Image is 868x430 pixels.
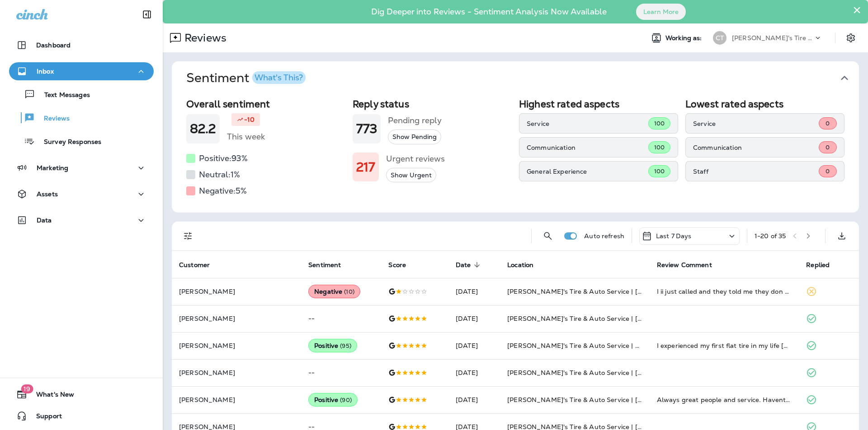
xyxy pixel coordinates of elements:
button: What's This? [252,71,306,84]
td: [DATE] [448,278,500,305]
button: Text Messages [9,85,154,104]
button: Marketing [9,159,154,177]
span: ( 90 ) [340,396,352,404]
td: [DATE] [448,305,500,332]
button: Assets [9,185,154,203]
span: ( 10 ) [344,288,354,296]
button: 19What's New [9,385,154,403]
h5: This week [227,129,265,144]
span: 19 [21,384,33,393]
p: Last 7 Days [656,232,692,240]
span: Location [507,261,545,269]
h2: Reply status [353,98,512,110]
p: [PERSON_NAME] [179,369,294,376]
button: Learn More [636,4,686,20]
div: I ii just called and they told me they don do oil changes, [657,287,792,296]
td: [DATE] [448,359,500,386]
p: Auto refresh [584,232,624,240]
span: 0 [826,143,830,151]
span: 0 [826,167,830,175]
td: [DATE] [448,386,500,413]
td: -- [301,359,381,386]
span: What's New [27,391,74,402]
p: [PERSON_NAME] [179,396,294,403]
p: [PERSON_NAME]'s Tire & Auto [732,34,813,42]
h1: Sentiment [186,70,306,86]
button: Collapse Sidebar [134,5,160,23]
p: Communication [693,144,819,151]
p: [PERSON_NAME] [179,315,294,322]
span: 100 [654,120,665,127]
span: Score [388,261,418,269]
p: -10 [244,115,255,124]
button: Search Reviews [539,227,557,245]
h5: Positive: 93 % [199,151,248,166]
h1: 217 [356,160,375,175]
span: ( 95 ) [340,342,351,350]
h2: Overall sentiment [186,98,345,110]
button: Support [9,407,154,425]
p: General Experience [527,168,648,175]
span: Date [456,261,471,269]
span: Date [456,261,483,269]
button: Export as CSV [833,227,851,245]
h5: Urgent reviews [386,152,445,166]
p: Inbox [37,68,54,75]
p: [PERSON_NAME] [179,342,294,349]
button: SentimentWhat's This? [179,61,866,95]
p: Service [527,120,648,127]
p: Text Messages [35,91,90,100]
button: Close [853,3,861,17]
p: Service [693,120,819,127]
span: Review Comment [657,261,724,269]
span: Score [388,261,406,269]
button: Show Pending [388,129,441,144]
button: Inbox [9,62,154,80]
button: Settings [843,30,859,46]
td: [DATE] [448,332,500,359]
span: 100 [654,167,665,175]
div: 1 - 20 of 35 [755,232,786,240]
h2: Lowest rated aspects [685,98,844,110]
button: Show Urgent [386,168,436,183]
span: Support [27,412,62,423]
span: Replied [806,261,830,269]
td: -- [301,305,381,332]
span: [PERSON_NAME]'s Tire & Auto Service | [GEOGRAPHIC_DATA] [507,369,705,377]
button: Filters [179,227,197,245]
h2: Highest rated aspects [519,98,678,110]
p: [PERSON_NAME] [179,288,294,295]
div: SentimentWhat's This? [172,95,859,213]
button: Data [9,211,154,229]
div: Always great people and service. Havent been there in a couple years and ended up being there 3 t... [657,395,792,404]
button: Reviews [9,108,154,127]
p: Reviews [181,31,226,45]
span: Sentiment [308,261,353,269]
button: Dashboard [9,36,154,54]
span: [PERSON_NAME]'s Tire & Auto Service | [GEOGRAPHIC_DATA] [507,314,705,323]
p: Communication [527,144,648,151]
h5: Pending reply [388,113,442,128]
div: Positive [308,393,358,407]
div: I experienced my first flat tire in my life today! I’m 53 years old today and my husband just so ... [657,341,792,350]
span: Customer [179,261,222,269]
span: Sentiment [308,261,341,269]
span: 0 [826,120,830,127]
h5: Negative: 5 % [199,184,247,198]
div: Negative [308,285,360,298]
div: What's This? [255,74,303,82]
h1: 82.2 [190,121,216,136]
button: Survey Responses [9,132,154,151]
span: Customer [179,261,210,269]
p: Staff [693,168,819,175]
span: Working as: [665,34,704,42]
h1: 773 [356,121,377,136]
p: Data [37,217,52,224]
span: [PERSON_NAME]'s Tire & Auto Service | Verot [507,342,652,350]
span: Review Comment [657,261,712,269]
span: Replied [806,261,841,269]
p: Marketing [37,164,68,171]
span: [PERSON_NAME]'s Tire & Auto Service | [GEOGRAPHIC_DATA] [507,396,705,404]
p: Reviews [35,115,70,123]
h5: Neutral: 1 % [199,167,240,182]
